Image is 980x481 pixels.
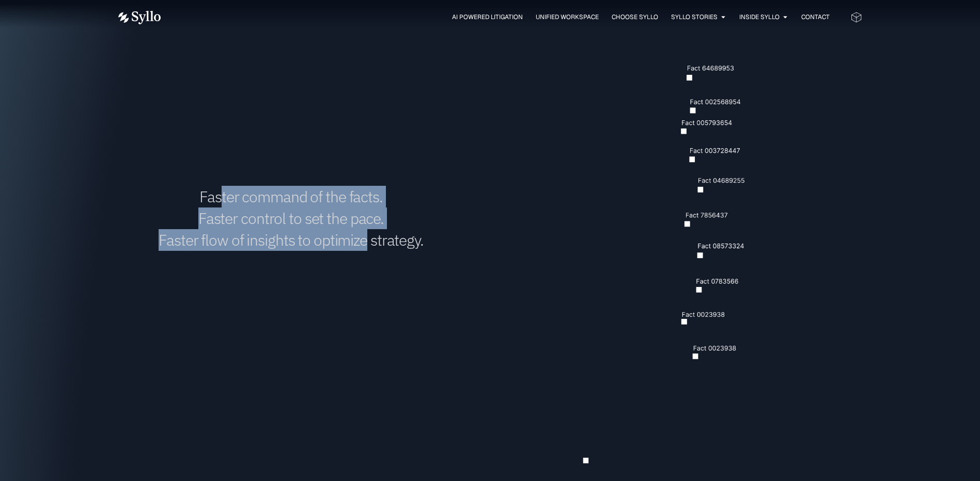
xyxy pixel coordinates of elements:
[612,12,658,22] a: Choose Syllo
[801,12,830,22] a: Contact
[181,12,830,22] div: Menu Toggle
[536,12,599,22] a: Unified Workspace
[671,12,718,22] a: Syllo Stories
[118,11,161,24] img: Vector
[452,12,523,22] a: AI Powered Litigation
[118,186,464,251] h1: Faster command of the facts. Faster control to set the pace. Faster flow of insights to optimize ...
[739,12,780,22] a: Inside Syllo
[181,12,830,22] nav: Menu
